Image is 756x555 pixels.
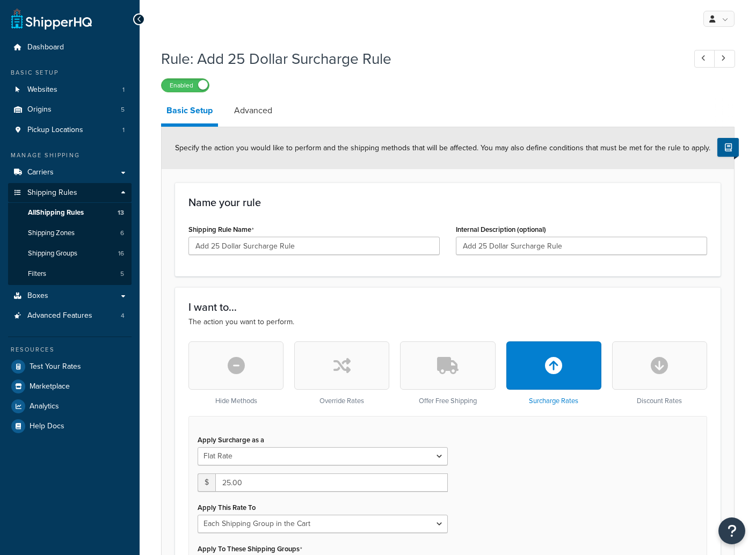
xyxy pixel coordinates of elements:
[27,311,92,320] span: Advanced Features
[694,50,715,68] a: Previous Record
[506,341,601,405] div: Surcharge Rates
[8,345,132,354] div: Resources
[27,105,52,114] span: Origins
[8,203,132,223] a: AllShipping Rules13
[198,545,302,553] label: Apply To These Shipping Groups
[8,100,132,120] a: Origins5
[27,168,54,177] span: Carriers
[118,249,124,258] span: 16
[8,244,132,264] a: Shipping Groups16
[8,306,132,326] a: Advanced Features4
[120,229,124,238] span: 6
[122,85,125,94] span: 1
[27,188,77,198] span: Shipping Rules
[8,223,132,243] li: Shipping Zones
[8,357,132,376] a: Test Your Rates
[8,68,132,77] div: Basic Setup
[198,503,256,512] label: Apply This Rate To
[8,80,132,100] li: Websites
[28,208,84,217] span: All Shipping Rules
[456,225,546,233] label: Internal Description (optional)
[30,362,81,371] span: Test Your Rates
[8,417,132,436] a: Help Docs
[8,244,132,264] li: Shipping Groups
[27,126,83,135] span: Pickup Locations
[162,79,209,92] label: Enabled
[8,80,132,100] a: Websites1
[8,286,132,306] a: Boxes
[121,105,125,114] span: 5
[198,473,215,492] span: $
[198,436,264,444] label: Apply Surcharge as a
[8,120,132,140] li: Pickup Locations
[8,183,132,285] li: Shipping Rules
[612,341,707,405] div: Discount Rates
[8,120,132,140] a: Pickup Locations1
[188,341,283,405] div: Hide Methods
[8,183,132,203] a: Shipping Rules
[8,151,132,160] div: Manage Shipping
[188,196,707,208] h3: Name your rule
[8,223,132,243] a: Shipping Zones6
[8,264,132,284] a: Filters5
[28,249,77,258] span: Shipping Groups
[188,301,707,313] h3: I want to...
[8,100,132,120] li: Origins
[294,341,389,405] div: Override Rates
[120,269,124,279] span: 5
[718,517,745,544] button: Open Resource Center
[30,382,70,391] span: Marketplace
[27,43,64,52] span: Dashboard
[28,229,75,238] span: Shipping Zones
[161,48,674,69] h1: Rule: Add 25 Dollar Surcharge Rule
[8,38,132,57] a: Dashboard
[27,85,57,94] span: Websites
[714,50,735,68] a: Next Record
[118,208,124,217] span: 13
[175,142,710,154] span: Specify the action you would like to perform and the shipping methods that will be affected. You ...
[27,291,48,301] span: Boxes
[161,98,218,127] a: Basic Setup
[28,269,46,279] span: Filters
[8,163,132,182] a: Carriers
[717,138,739,157] button: Show Help Docs
[188,225,254,234] label: Shipping Rule Name
[400,341,495,405] div: Offer Free Shipping
[8,264,132,284] li: Filters
[8,306,132,326] li: Advanced Features
[8,397,132,416] a: Analytics
[122,126,125,135] span: 1
[121,311,125,320] span: 4
[8,377,132,396] a: Marketplace
[188,316,707,328] p: The action you want to perform.
[30,402,59,411] span: Analytics
[30,422,64,431] span: Help Docs
[229,98,278,123] a: Advanced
